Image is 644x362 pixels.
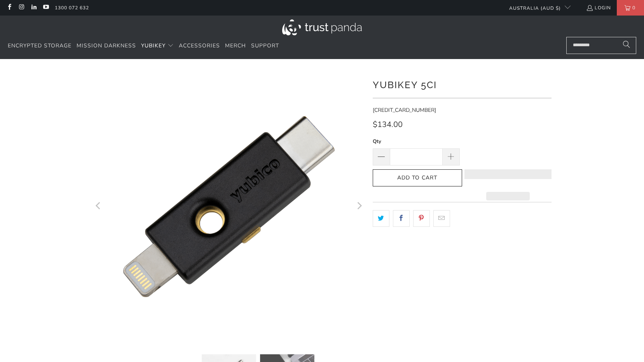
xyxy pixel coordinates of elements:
a: Trust Panda Australia on LinkedIn [30,5,37,11]
a: Encrypted Storage [8,37,72,55]
button: Add to Cart [373,169,462,187]
a: Share this on Facebook [393,210,410,226]
a: Login [586,3,611,12]
a: 1300 072 632 [55,3,89,12]
a: Trust Panda Australia on Facebook [6,5,12,11]
span: Support [251,42,279,49]
a: Share this on Twitter [373,210,389,226]
a: Trust Panda Australia on YouTube [42,5,49,11]
span: Accessories [179,42,220,49]
a: Support [251,37,279,55]
span: YubiKey [141,42,166,49]
a: Accessories [179,37,220,55]
span: [CREDIT_CARD_NUMBER] [373,106,436,114]
button: Previous [92,71,105,343]
a: Merch [225,37,246,55]
img: Trust Panda Australia [282,19,362,35]
span: Encrypted Storage [8,42,72,49]
h1: YubiKey 5Ci [373,77,552,92]
span: Merch [225,42,246,49]
a: Trust Panda Australia on Instagram [18,5,24,11]
span: Mission Darkness [77,42,136,49]
label: Qty [373,137,460,146]
button: Next [353,71,365,343]
span: $134.00 [373,119,403,130]
span: Add to Cart [381,175,454,181]
a: Mission Darkness [77,37,136,55]
a: Email this to a friend [433,210,450,226]
button: Search [617,37,636,54]
a: Share this on Pinterest [413,210,430,226]
input: Search... [566,37,636,54]
nav: Translation missing: en.navigation.header.main_nav [8,37,279,55]
summary: YubiKey [141,37,174,55]
a: YubiKey 5Ci - Trust Panda [93,71,365,343]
